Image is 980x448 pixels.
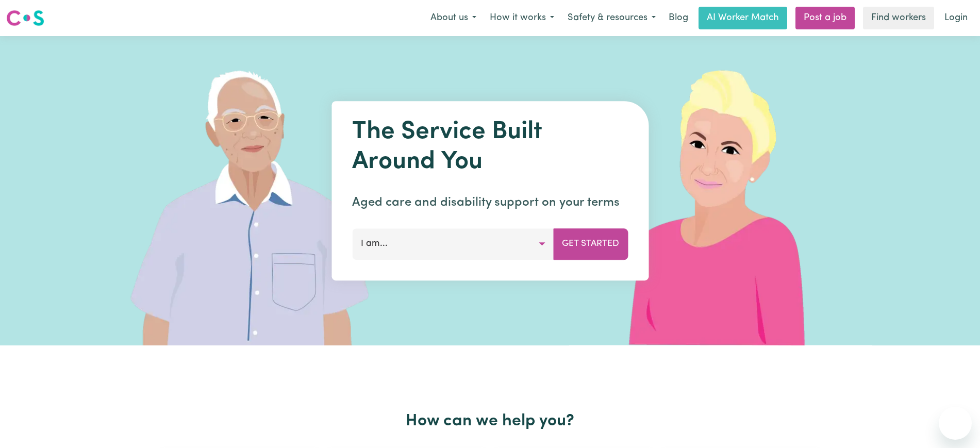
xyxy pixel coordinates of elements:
button: About us [424,7,483,29]
img: Careseekers logo [6,9,44,27]
iframe: Button to launch messaging window [939,407,972,440]
button: How it works [483,7,561,29]
p: Aged care and disability support on your terms [352,193,628,212]
a: Find workers [863,7,934,29]
a: Blog [662,7,694,29]
a: Login [938,7,974,29]
h2: How can we help you? [156,411,824,431]
button: Safety & resources [561,7,662,29]
button: Get Started [553,228,628,259]
button: I am... [352,228,554,259]
a: Careseekers logo [6,6,44,30]
a: Post a job [795,7,855,29]
a: AI Worker Match [699,7,787,29]
h1: The Service Built Around You [352,118,628,177]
